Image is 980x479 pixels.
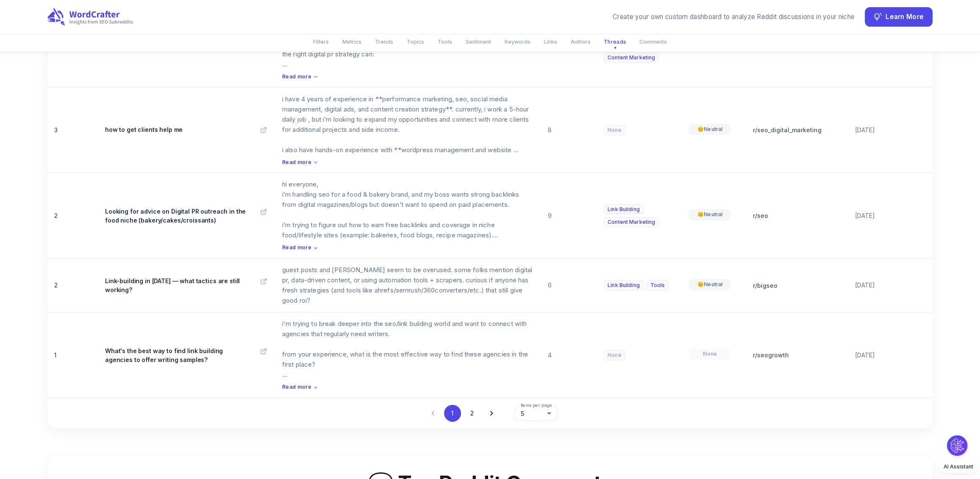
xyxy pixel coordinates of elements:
td: [DATE] [848,173,933,259]
p: r/ seo [753,211,841,220]
td: 9 [541,173,599,259]
p: i have 4 years of experience in **performance marketing, seo, social media management, digital ad... [282,94,534,155]
button: Topics [402,35,429,49]
button: Sentiment [461,35,496,49]
label: Items per page [521,402,552,409]
button: Authors [566,35,596,49]
p: What's the best way to find link building agencies to offer writing samples? [105,346,252,364]
p: hi everyone, i’m handling seo for a food & bakery brand, and my boss wants strong backlinks from ... [282,179,534,240]
div: 5 [515,406,557,421]
td: [DATE] [848,87,933,173]
td: 6 [541,259,599,312]
button: Keywords [500,35,536,49]
td: 4 [541,312,599,398]
button: Go to page 2 [464,405,480,422]
button: Metrics [337,35,366,49]
td: 2 [47,173,98,259]
span: None [688,348,731,360]
span: tools [647,280,669,290]
p: r/ seo_digital_marketing [753,125,841,134]
button: Filters [308,35,334,49]
span: Read more [282,383,311,391]
span: none [604,125,625,135]
span: Learn More [886,11,924,23]
span: content marketing [604,217,659,227]
button: Tools [433,35,457,49]
span: 😐 Neutral [688,124,731,135]
p: r/ seogrowth [753,351,841,359]
p: r/ bigseo [753,281,841,290]
td: 2 [47,259,98,312]
div: Create your own custom dashboard to analyze Reddit discussions in your niche [613,12,855,22]
button: page 1 [444,405,461,422]
button: Learn More [865,7,933,27]
td: 3 [47,87,98,173]
p: i'm trying to break deeper into the seo/link building world and want to connect with agencies tha... [282,319,534,380]
td: [DATE] [848,312,933,398]
span: none [604,350,625,360]
nav: pagination navigation [423,405,501,422]
span: Read more [282,159,311,167]
button: Go to next page [483,405,500,422]
span: 😐 Neutral [688,279,731,290]
button: Threads [598,34,632,49]
button: Links [539,35,562,49]
span: 😐 Neutral [688,209,731,220]
td: 1 [47,312,98,398]
td: [DATE] [848,259,933,312]
p: how to get clients help me [105,125,183,134]
span: link building [604,204,644,214]
p: Link-building in [DATE] — what tactics are still working? [105,276,252,294]
span: link building [604,280,644,290]
span: content marketing [604,53,659,63]
span: Read more [282,244,311,252]
p: guest posts and [PERSON_NAME] seem to be overused. some folks mention digital pr, data-driven con... [282,265,534,306]
span: Read more [282,73,311,81]
td: 8 [541,87,599,173]
p: Looking for advice on Digital PR outreach in the food niche (bakery/cakes/croissants) [105,207,252,225]
button: Trends [370,35,398,49]
button: Comments [634,35,672,49]
span: AI Assistant [944,463,973,470]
